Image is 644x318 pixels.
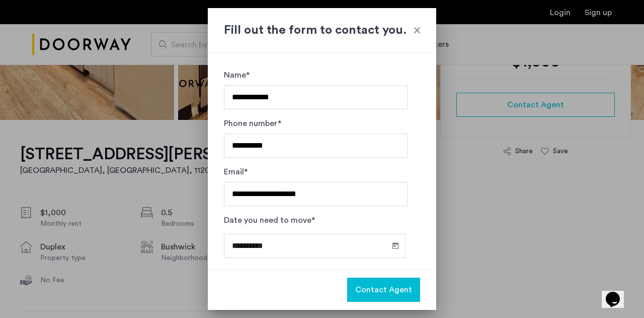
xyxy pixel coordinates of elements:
[224,117,281,130] label: Phone number*
[224,69,250,81] label: Name*
[224,21,420,39] h2: Fill out the form to contact you.
[355,284,412,296] span: Contact Agent
[224,166,248,178] label: Email*
[347,278,420,302] button: button
[224,214,315,226] label: Date you need to move*
[389,239,401,251] button: Open calendar
[602,278,634,308] iframe: chat widget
